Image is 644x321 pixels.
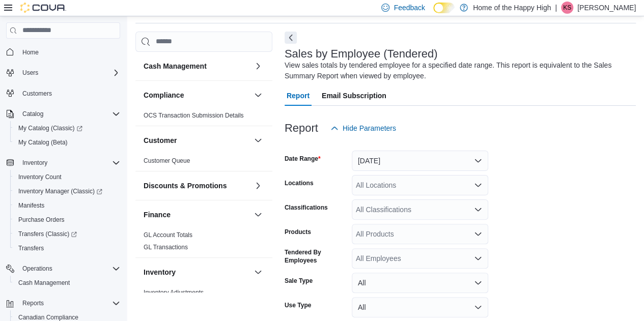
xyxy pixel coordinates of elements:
[144,90,250,100] button: Compliance
[252,266,264,278] button: Inventory
[14,214,120,226] span: Purchase Orders
[18,157,51,169] button: Inventory
[144,111,244,120] span: OCS Transaction Submission Details
[14,199,120,212] span: Manifests
[144,181,227,191] h3: Discounts & Promotions
[18,67,42,79] button: Users
[144,135,177,145] h3: Customer
[555,2,557,14] p: |
[10,213,124,227] button: Purchase Orders
[18,187,102,195] span: Inventory Manager (Classic)
[18,124,82,132] span: My Catalog (Classic)
[144,267,176,277] h3: Inventory
[2,86,124,101] button: Customers
[14,277,120,289] span: Cash Management
[561,2,573,14] div: Kelsey Short
[285,32,297,44] button: Next
[10,227,124,241] a: Transfers (Classic)
[22,48,39,56] span: Home
[285,203,328,212] label: Classifications
[252,89,264,101] button: Compliance
[18,108,47,120] button: Catalog
[2,66,124,80] button: Users
[144,244,188,251] a: GL Transactions
[18,46,43,59] a: Home
[285,155,321,163] label: Date Range
[14,242,120,254] span: Transfers
[18,230,77,238] span: Transfers (Classic)
[563,2,571,14] span: KS
[22,69,38,77] span: Users
[135,155,272,171] div: Customer
[10,276,124,290] button: Cash Management
[14,171,120,183] span: Inventory Count
[322,85,386,106] span: Email Subscription
[14,122,120,134] span: My Catalog (Classic)
[433,3,455,13] input: Dark Mode
[18,46,120,59] span: Home
[14,199,48,212] a: Manifests
[14,185,106,197] a: Inventory Manager (Classic)
[14,136,120,149] span: My Catalog (Beta)
[144,289,204,296] a: Inventory Adjustments
[252,60,264,72] button: Cash Management
[252,180,264,192] button: Discounts & Promotions
[144,231,192,239] a: GL Account Totals
[326,118,400,138] button: Hide Parameters
[577,2,636,14] p: [PERSON_NAME]
[144,210,171,220] h3: Finance
[394,3,425,13] span: Feedback
[135,109,272,126] div: Compliance
[18,297,48,309] button: Reports
[14,214,69,226] a: Purchase Orders
[18,279,70,287] span: Cash Management
[352,297,488,317] button: All
[22,110,43,118] span: Catalog
[474,230,482,238] button: Open list of options
[474,206,482,214] button: Open list of options
[18,138,68,147] span: My Catalog (Beta)
[14,277,74,289] a: Cash Management
[285,228,311,236] label: Products
[14,242,48,254] a: Transfers
[252,134,264,147] button: Customer
[285,60,631,81] div: View sales totals by tendered employee for a specified date range. This report is equivalent to t...
[474,181,482,189] button: Open list of options
[18,297,120,309] span: Reports
[252,209,264,221] button: Finance
[18,67,120,79] span: Users
[18,262,57,275] button: Operations
[18,87,56,100] a: Customers
[287,85,310,106] span: Report
[10,184,124,198] a: Inventory Manager (Classic)
[144,181,250,191] button: Discounts & Promotions
[144,231,192,239] span: GL Account Totals
[22,159,47,167] span: Inventory
[474,254,482,262] button: Open list of options
[10,198,124,213] button: Manifests
[473,2,551,14] p: Home of the Happy High
[18,262,120,275] span: Operations
[18,244,44,252] span: Transfers
[22,299,44,307] span: Reports
[285,122,318,134] h3: Report
[285,301,311,309] label: Use Type
[18,87,120,100] span: Customers
[285,277,313,285] label: Sale Type
[144,267,250,277] button: Inventory
[2,107,124,121] button: Catalog
[18,173,62,181] span: Inventory Count
[18,216,65,224] span: Purchase Orders
[285,248,348,265] label: Tendered By Employees
[343,123,396,133] span: Hide Parameters
[14,136,72,149] a: My Catalog (Beta)
[22,90,52,98] span: Customers
[10,241,124,255] button: Transfers
[144,288,204,297] span: Inventory Adjustments
[18,108,120,120] span: Catalog
[10,121,124,135] a: My Catalog (Classic)
[352,273,488,293] button: All
[2,156,124,170] button: Inventory
[144,157,190,164] a: Customer Queue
